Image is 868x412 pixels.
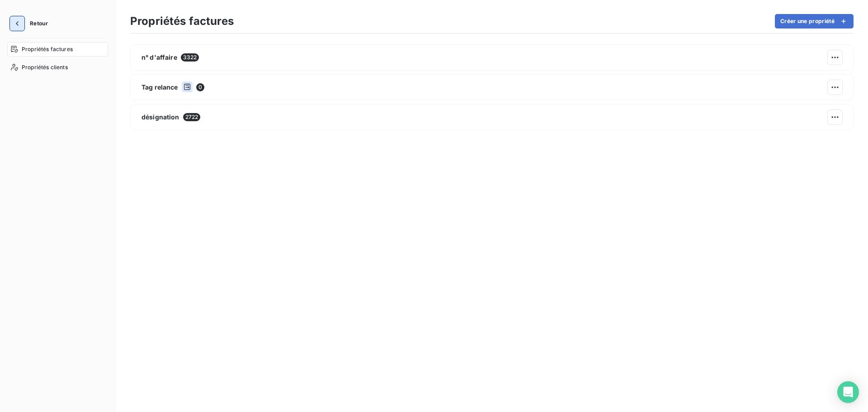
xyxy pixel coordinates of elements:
button: Retour [7,16,55,31]
h3: Propriétés factures [130,13,234,29]
span: Tag relance [142,83,178,92]
span: Propriétés factures [22,45,73,53]
span: n° d'affaire [142,53,177,62]
button: Créer une propriété [775,14,854,28]
span: Propriétés clients [22,63,68,71]
a: Propriétés factures [7,42,108,57]
div: Open Intercom Messenger [837,381,859,403]
span: 2722 [183,113,201,121]
a: Propriétés clients [7,60,108,75]
span: désignation [142,113,179,122]
span: Retour [30,21,48,26]
span: 3322 [181,53,199,62]
span: 0 [196,83,204,91]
